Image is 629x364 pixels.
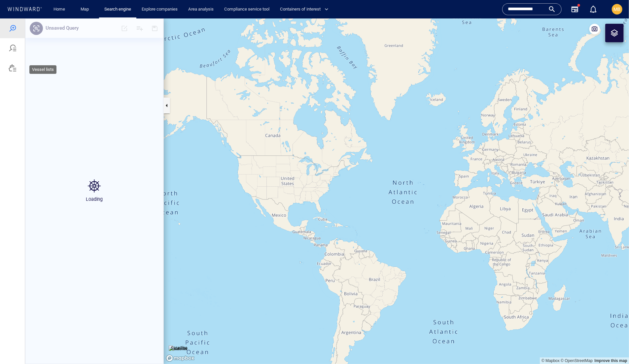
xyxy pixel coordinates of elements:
[601,334,624,359] iframe: Chat
[614,7,621,12] span: MB
[75,4,96,15] button: Map
[86,177,103,185] p: Loading
[78,4,94,15] a: Map
[595,340,627,345] a: Map feedback
[280,6,329,13] span: Containers of interest
[589,5,597,13] div: Notification center
[51,4,68,15] a: Home
[139,4,180,15] a: Explore companies
[611,3,624,16] button: MB
[277,4,334,15] button: Containers of interest
[222,4,272,15] a: Compliance service tool
[561,340,593,345] a: OpenStreetMap
[169,327,188,334] img: satellite
[186,4,216,15] a: Area analysis
[166,336,195,344] a: Mapbox logo
[102,4,134,15] a: Search engine
[542,340,560,345] a: Mapbox
[171,326,188,334] p: Satellite
[49,4,70,15] button: Home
